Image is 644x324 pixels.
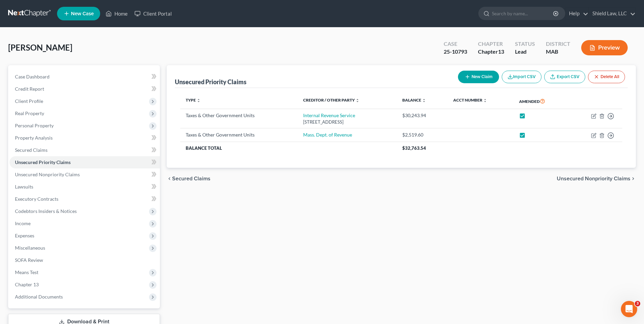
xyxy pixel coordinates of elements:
[15,159,71,165] span: Unsecured Priority Claims
[197,98,201,103] i: unfold_more
[10,71,160,83] a: Case Dashboard
[15,172,80,177] span: Unsecured Nonpriority Claims
[402,145,426,151] span: $32,763.54
[483,98,487,103] i: unfold_more
[167,176,210,181] button: chevron_left Secured Claims
[186,131,292,138] div: Taxes & Other Government Units
[402,112,442,119] div: $30,243.94
[10,144,160,156] a: Secured Claims
[131,7,175,20] a: Client Portal
[458,71,499,83] button: New Claim
[498,48,504,55] span: 13
[557,176,630,181] span: Unsecured Nonpriority Claims
[478,48,504,56] div: Chapter
[557,176,636,181] button: Unsecured Nonpriority Claims chevron_right
[175,78,246,86] div: Unsecured Priority Claims
[546,48,570,56] div: MAB
[453,97,487,103] a: Acct Number unfold_more
[514,93,568,109] th: Amended
[303,97,360,103] a: Creditor / Other Party unfold_more
[589,7,636,20] a: Shield Law, LLC
[10,168,160,181] a: Unsecured Nonpriority Claims
[478,40,504,48] div: Chapter
[402,97,426,103] a: Balance unfold_more
[402,131,442,138] div: $2,519.60
[544,71,585,83] a: Export CSV
[172,176,210,181] span: Secured Claims
[546,40,570,48] div: District
[303,119,391,125] div: [STREET_ADDRESS]
[10,193,160,205] a: Executory Contracts
[355,98,360,103] i: unfold_more
[10,156,160,168] a: Unsecured Priority Claims
[15,147,48,153] span: Secured Claims
[303,112,355,118] a: Internal Revenue Service
[15,269,38,275] span: Means Test
[588,71,625,83] button: Delete All
[15,86,44,92] span: Credit Report
[186,112,292,119] div: Taxes & Other Government Units
[630,176,636,181] i: chevron_right
[8,42,72,52] span: [PERSON_NAME]
[15,74,50,79] span: Case Dashboard
[15,294,63,300] span: Additional Documents
[515,40,535,48] div: Status
[10,83,160,95] a: Credit Report
[515,48,535,56] div: Lead
[102,7,131,20] a: Home
[15,208,77,214] span: Codebtors Insiders & Notices
[15,233,34,238] span: Expenses
[71,11,94,16] span: New Case
[303,132,352,138] a: Mass. Dept. of Revenue
[15,98,43,104] span: Client Profile
[167,176,172,181] i: chevron_left
[15,257,43,263] span: SOFA Review
[186,97,201,103] a: Type unfold_more
[15,110,44,116] span: Real Property
[10,132,160,144] a: Property Analysis
[422,98,426,103] i: unfold_more
[566,7,588,20] a: Help
[581,40,628,55] button: Preview
[15,282,39,287] span: Chapter 13
[15,135,53,141] span: Property Analysis
[635,301,640,306] span: 3
[10,181,160,193] a: Lawsuits
[15,123,54,128] span: Personal Property
[15,245,45,251] span: Miscellaneous
[15,184,33,190] span: Lawsuits
[15,196,58,202] span: Executory Contracts
[621,301,637,317] iframe: Intercom live chat
[444,40,467,48] div: Case
[180,142,397,154] th: Balance Total
[444,48,467,56] div: 25-10793
[502,71,541,83] button: Import CSV
[15,220,31,226] span: Income
[492,7,554,20] input: Search by name...
[10,254,160,266] a: SOFA Review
